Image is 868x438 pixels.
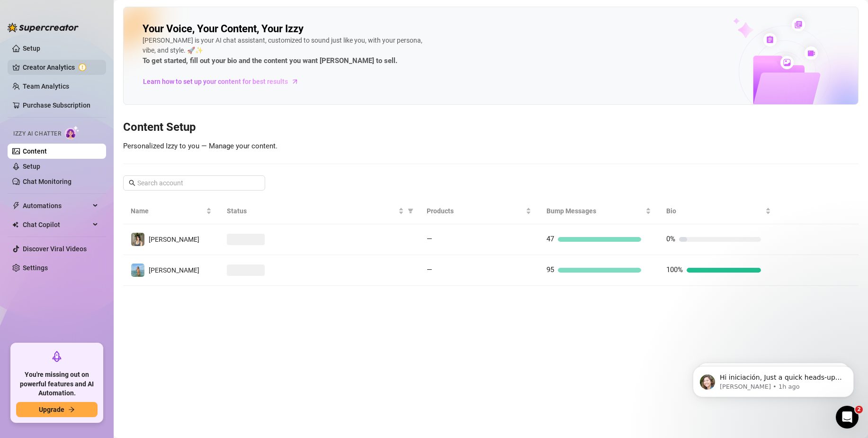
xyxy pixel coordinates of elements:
[13,129,61,138] span: Izzy AI Chatter
[23,45,40,52] a: Setup
[406,204,415,218] span: filter
[16,370,98,398] span: You're missing out on powerful features and AI Automation.
[227,206,396,216] span: Status
[131,233,144,246] img: Sophia
[546,235,554,243] span: 47
[23,82,69,90] a: Team Analytics
[8,23,79,32] img: logo-BBDzfeDw.svg
[427,206,524,216] span: Products
[16,402,98,417] button: Upgradearrow-right
[143,74,306,89] a: Learn how to set up your content for best results
[39,406,64,413] span: Upgrade
[23,245,87,253] a: Discover Viral Videos
[539,198,659,224] th: Bump Messages
[666,265,683,274] span: 100%
[23,198,90,213] span: Automations
[666,206,763,216] span: Bio
[41,27,163,101] span: Hi iniciación, Just a quick heads-up—your supercreator trial expired a few days ago, and we’ve mi...
[51,351,63,362] span: rocket
[149,266,199,274] span: [PERSON_NAME]
[149,236,199,243] span: [PERSON_NAME]
[137,178,252,188] input: Search account
[836,406,859,429] iframe: Intercom live chat
[143,22,304,36] h2: Your Voice, Your Content, Your Izzy
[123,142,277,150] span: Personalized Izzy to you — Manage your content.
[41,36,163,45] p: Message from Ella, sent 1h ago
[12,202,20,210] span: thunderbolt
[219,198,419,224] th: Status
[427,235,432,243] span: —
[659,198,779,224] th: Bio
[65,126,80,139] img: AI Chatter
[679,346,868,412] iframe: Intercom notifications message
[12,221,18,228] img: Chat Copilot
[23,217,90,232] span: Chat Copilot
[23,264,48,272] a: Settings
[131,206,204,216] span: Name
[131,264,144,277] img: Valeria
[123,198,219,224] th: Name
[408,208,413,214] span: filter
[23,60,98,75] a: Creator Analytics exclamation-circle
[855,406,863,413] span: 2
[23,178,72,185] a: Chat Monitoring
[546,265,554,274] span: 95
[546,206,644,216] span: Bump Messages
[427,265,432,274] span: —
[23,98,98,113] a: Purchase Subscription
[129,180,135,186] span: search
[143,76,288,87] span: Learn how to set up your content for best results
[143,36,427,67] div: [PERSON_NAME] is your AI chat assistant, customized to sound just like you, with your persona, vi...
[68,406,75,413] span: arrow-right
[123,120,859,135] h3: Content Setup
[23,147,47,155] a: Content
[419,198,539,224] th: Products
[711,8,858,104] img: ai-chatter-content-library-cLFOSyPT.png
[23,163,40,170] a: Setup
[290,77,300,86] span: arrow-right
[143,56,397,65] strong: To get started, fill out your bio and the content you want [PERSON_NAME] to sell.
[666,235,675,243] span: 0%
